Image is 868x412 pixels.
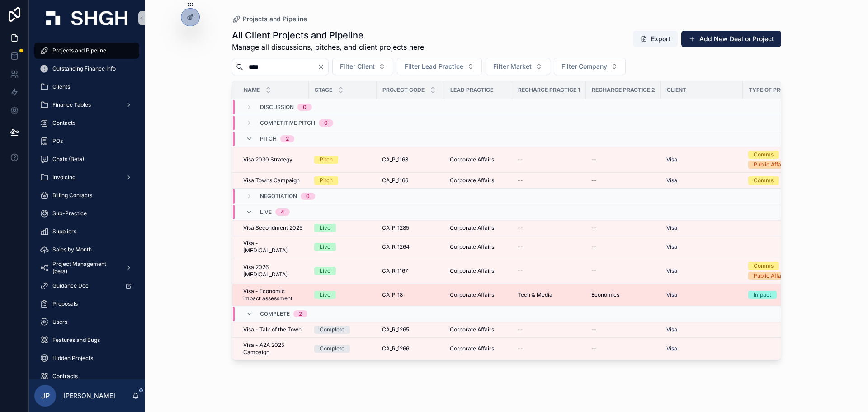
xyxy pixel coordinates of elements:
[34,169,139,185] a: Invoicing
[450,326,507,333] a: Corporate Affairs
[34,61,139,77] a: Outstanding Finance Info
[754,176,774,185] div: Comms
[232,42,424,52] span: Manage all discussions, pitches, and client projects here
[314,267,371,275] a: Live
[320,176,333,185] div: Pitch
[243,156,303,163] a: Visa 2030 Strategy
[591,345,656,352] a: --
[518,243,580,251] a: --
[450,177,494,184] span: Corporate Affairs
[243,341,303,356] span: Visa - A2A 2025 Campaign
[518,326,523,333] span: --
[260,208,272,216] span: Live
[52,137,63,145] span: POs
[518,156,523,163] span: --
[382,326,439,333] a: CA_R_1265
[52,336,100,344] span: Features and Bugs
[243,326,303,333] a: Visa - Talk of the Town
[518,267,580,275] a: --
[232,29,424,42] h1: All Client Projects and Pipeline
[320,326,344,334] div: Complete
[286,135,289,142] div: 2
[34,332,139,348] a: Features and Bugs
[244,86,260,94] span: Name
[561,62,607,71] span: Filter Company
[754,272,788,280] div: Public Affairs
[232,14,307,24] a: Projects and Pipeline
[52,156,84,163] span: Chats (Beta)
[591,156,656,163] a: --
[591,291,656,298] a: Economics
[754,161,788,169] div: Public Affairs
[450,224,494,232] span: Corporate Affairs
[450,291,507,298] a: Corporate Affairs
[666,224,677,232] a: Visa
[518,267,523,275] span: --
[260,310,290,317] span: Complete
[450,224,507,232] a: Corporate Affairs
[34,278,139,294] a: Guidance Doc
[633,31,678,47] button: Export
[666,345,677,352] span: Visa
[243,264,303,278] a: Visa 2026 [MEDICAL_DATA]
[52,65,116,72] span: Outstanding Finance Info
[243,224,302,232] span: Visa Secondment 2025
[243,288,303,302] a: Visa - Economic impact assessment
[666,243,737,251] a: Visa
[591,243,656,251] a: --
[243,224,303,232] a: Visa Secondment 2025
[666,177,677,184] span: Visa
[382,224,409,232] span: CA_P_1285
[450,267,494,275] span: Corporate Affairs
[397,58,482,75] button: Select Button
[324,119,328,127] div: 0
[314,224,371,232] a: Live
[591,291,619,298] span: Economics
[450,267,507,275] a: Corporate Affairs
[591,156,597,163] span: --
[749,86,798,94] span: Type of Project
[34,133,139,149] a: POs
[314,326,371,334] a: Complete
[243,14,307,24] span: Projects and Pipeline
[52,119,75,127] span: Contacts
[314,345,371,353] a: Complete
[34,151,139,167] a: Chats (Beta)
[405,62,463,71] span: Filter Lead Practice
[243,326,302,333] span: Visa - Talk of the Town
[591,224,656,232] a: --
[52,47,106,54] span: Projects and Pipeline
[306,193,310,200] div: 0
[34,97,139,113] a: Finance Tables
[382,86,425,94] span: Project Code
[243,177,303,184] a: Visa Towns Campaign
[243,177,300,184] span: Visa Towns Campaign
[317,63,328,71] button: Clear
[591,177,597,184] span: --
[666,326,677,333] span: Visa
[666,243,677,251] a: Visa
[666,345,737,352] a: Visa
[666,156,737,163] a: Visa
[34,260,139,276] a: Project Management (beta)
[382,326,409,333] span: CA_R_1265
[666,267,677,275] a: Visa
[34,79,139,95] a: Clients
[52,355,93,362] span: Hidden Projects
[518,345,580,352] a: --
[518,177,580,184] a: --
[591,345,597,352] span: --
[52,300,78,308] span: Proposals
[754,291,771,299] div: Impact
[518,156,580,163] a: --
[299,310,302,317] div: 2
[243,156,292,163] span: Visa 2030 Strategy
[493,62,532,71] span: Filter Market
[34,115,139,131] a: Contacts
[591,267,656,275] a: --
[382,177,439,184] a: CA_P_1166
[340,62,375,71] span: Filter Client
[450,156,507,163] a: Corporate Affairs
[518,224,580,232] a: --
